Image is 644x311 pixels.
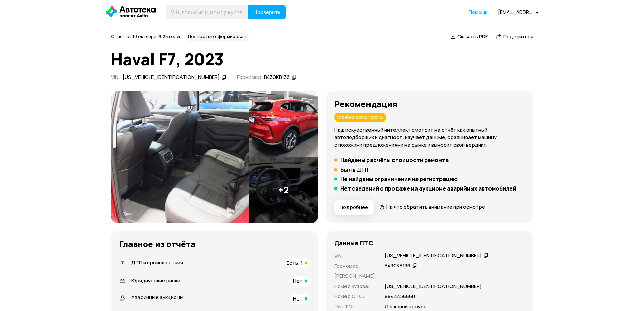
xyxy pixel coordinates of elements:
div: [EMAIL_ADDRESS][DOMAIN_NAME] [498,9,539,15]
p: Легковой прочее [385,303,427,310]
a: Поделиться [496,33,533,40]
span: Подробнее [340,204,368,211]
div: В430КВ136 [264,74,290,81]
span: Госномер: [237,73,263,81]
span: Отчёт от 10 октября 2025 года [111,33,180,39]
button: Проверить [248,5,286,19]
span: На что обратить внимание при осмотре [386,203,485,210]
span: Помощь [469,9,488,15]
div: В430КВ136 [385,262,410,269]
h4: Данные ПТС [334,239,373,247]
h3: Рекомендация [334,99,525,109]
span: VIN : [111,73,120,81]
button: Подробнее [334,200,374,215]
span: Нет [293,277,303,284]
span: Поделиться [503,33,533,40]
h3: Главное из отчёта [119,239,310,249]
p: Наш искусственный интеллект смотрит на отчёт как опытный автоподборщик и диагност: изучает данные... [334,126,525,149]
span: Нет [293,295,303,302]
h5: Был в ДТП [340,166,368,173]
div: Полностью сформирован [185,32,249,41]
span: Аварийные аукционы [131,294,183,301]
p: [PERSON_NAME] : [334,272,377,280]
p: Номер СТС : [334,293,377,300]
h5: Нет сведений о продаже на аукционе аварийных автомобилей [340,185,516,192]
span: Скачать PDF [457,33,488,40]
p: Тип ТС : [334,303,377,310]
span: ДТП и происшествия [131,259,183,266]
a: Помощь [469,9,488,16]
p: Госномер : [334,262,377,270]
p: Номер кузова : [334,283,377,290]
div: [US_VEHICLE_IDENTIFICATION_NUMBER] [385,252,482,259]
h1: Haval F7, 2023 [111,50,533,68]
div: Можно осмотреть [334,113,386,122]
p: [US_VEHICLE_IDENTIFICATION_NUMBER] [385,283,482,290]
span: Проверить [253,9,280,15]
a: На что обратить внимание при осмотре [379,203,485,210]
a: Скачать PDF [451,33,488,40]
div: [US_VEHICLE_IDENTIFICATION_NUMBER] [123,74,220,81]
p: 9944458860 [385,293,415,300]
input: VIN, госномер, номер кузова [166,5,248,19]
span: Юридические риски [131,277,180,284]
h5: Найдены расчёты стоимости ремонта [340,157,449,163]
p: VIN : [334,252,377,260]
h5: Не найдены ограничения на регистрацию [340,176,458,182]
span: Есть, 1 [287,259,303,266]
